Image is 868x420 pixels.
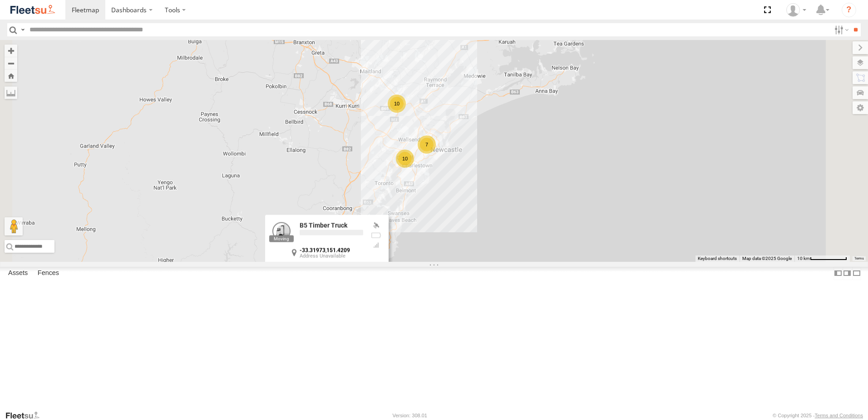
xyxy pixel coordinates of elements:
[833,267,843,280] label: Dock Summary Table to the Left
[783,3,809,17] div: Matt Curtis
[326,247,350,254] strong: 151.4209
[773,413,863,418] div: © Copyright 2025 -
[831,23,850,36] label: Search Filter Options
[300,247,325,254] strong: -33.31973
[5,70,17,82] button: Zoom Home
[843,267,852,280] label: Dock Summary Table to the Right
[852,267,861,280] label: Hide Summary Table
[797,256,810,261] span: 10 km
[842,3,856,17] i: ?
[33,267,64,280] label: Fences
[742,256,792,261] span: Map data ©2025 Google
[314,261,337,268] span: 3
[388,95,406,113] div: 10
[370,222,381,230] div: Valid GPS Fix
[370,242,381,249] div: Last Event GSM Signal Strength
[5,45,17,57] button: Zoom in
[853,101,868,114] label: Map Settings
[4,267,32,280] label: Assets
[5,86,17,99] label: Measure
[9,4,56,16] img: fleetsu-logo-horizontal.svg
[794,255,850,262] button: Map Scale: 10 km per 78 pixels
[698,255,737,262] button: Keyboard shortcuts
[19,23,26,36] label: Search Query
[815,413,863,418] a: Terms and Conditions
[300,261,314,268] span: South
[300,248,363,259] div: ,
[854,257,864,260] a: Terms (opens in new tab)
[393,413,427,418] div: Version: 308.01
[5,57,17,70] button: Zoom out
[300,222,363,229] div: B5 Timber Truck
[5,217,23,235] button: Drag Pegman onto the map to open Street View
[396,150,414,168] div: 10
[370,232,381,239] div: No battery health information received from this device.
[5,411,47,420] a: Visit our Website
[418,135,436,154] div: 7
